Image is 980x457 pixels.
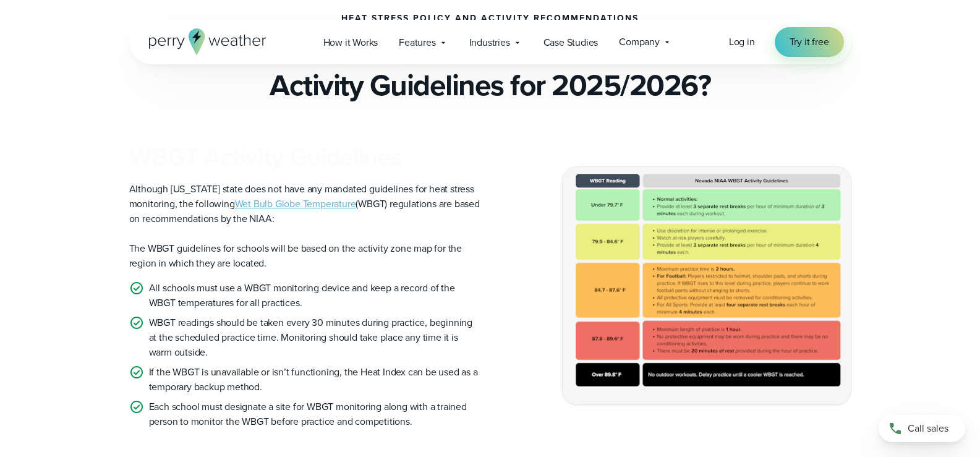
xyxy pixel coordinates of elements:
[619,35,660,49] span: Company
[235,197,356,211] a: Wet Bulb Globe Temperature
[149,315,480,360] p: WBGT readings should be taken every 30 minutes during practice, beginning at the scheduled practi...
[908,421,948,436] span: Call sales
[323,35,378,50] span: How it Works
[129,241,480,271] p: The WBGT guidelines for schools will be based on the activity zone map for the region in which th...
[149,399,480,429] p: Each school must designate a site for WBGT monitoring along with a trained person to monitor the ...
[469,35,510,50] span: Industries
[313,30,389,55] a: How it Works
[563,167,851,404] img: Nevada NIAA WBGT Guidelines
[399,35,435,50] span: Features
[729,35,755,49] span: Log in
[149,281,480,310] p: All schools must use a WBGT monitoring device and keep a record of the WBGT temperatures for all ...
[129,33,851,103] h2: What are the NIAA Heat Stress Activity Guidelines for 2025/2026?
[879,415,965,442] a: Call sales
[775,27,844,57] a: Try it free
[543,35,599,50] span: Case Studies
[533,30,609,55] a: Case Studies
[729,35,755,49] a: Log in
[790,35,829,49] span: Try it free
[341,14,639,23] h3: Heat Stress Policy and Activity Recommendations
[149,365,480,395] p: If the WBGT is unavailable or isn’t functioning, the Heat Index can be used as a temporary backup...
[129,182,480,226] p: Although [US_STATE] state does not have any mandated guidelines for heat stress monitoring, the f...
